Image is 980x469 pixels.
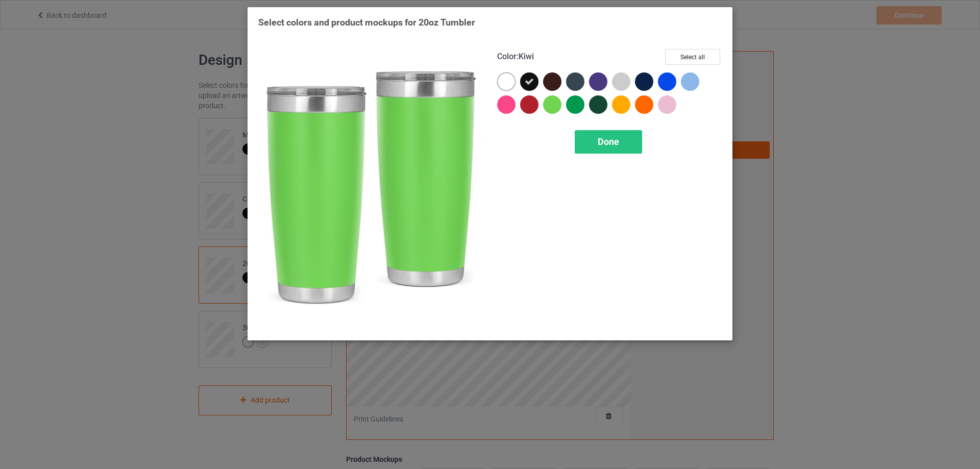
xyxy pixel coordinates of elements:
span: Done [598,136,619,147]
h4: : [497,52,534,62]
span: Select colors and product mockups for 20oz Tumbler [258,17,475,28]
span: Color [497,52,517,61]
span: Kiwi [519,52,534,61]
button: Select all [665,49,720,65]
img: regular.jpg [258,49,483,330]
